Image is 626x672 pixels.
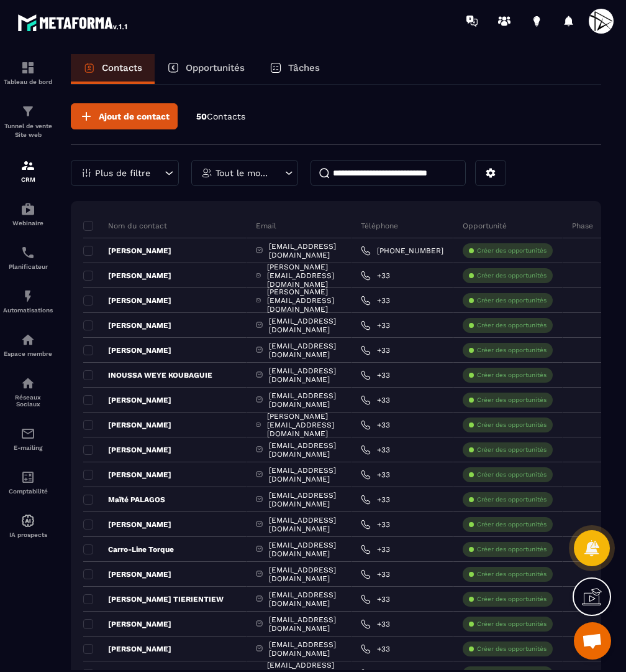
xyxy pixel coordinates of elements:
p: IA prospects [3,531,53,538]
img: automations [20,289,35,304]
p: Créer des opportunités [477,620,547,628]
img: formation [20,104,35,119]
img: formation [20,60,35,75]
a: formationformationTableau de bord [3,51,53,95]
p: Créer des opportunités [477,470,547,479]
p: Carro-Line Torque [83,544,174,554]
img: automations [20,332,35,347]
p: Tableau de bord [3,78,53,85]
p: Espace membre [3,350,53,357]
p: Créer des opportunités [477,296,547,305]
p: Créer des opportunités [477,346,547,355]
p: [PERSON_NAME] [83,395,171,405]
a: +33 [361,470,390,480]
div: Ouvrir le chat [574,622,611,660]
img: logo [17,11,129,34]
p: Phase [572,221,593,231]
p: Créer des opportunités [477,371,547,380]
p: Téléphone [361,221,398,231]
a: [PHONE_NUMBER] [361,246,443,256]
p: Créer des opportunités [477,446,547,454]
a: +33 [361,296,390,306]
a: +33 [361,395,390,405]
a: +33 [361,644,390,654]
p: Tâches [288,62,320,73]
a: social-networksocial-networkRéseaux Sociaux [3,366,53,417]
p: [PERSON_NAME] [83,271,171,281]
a: automationsautomationsAutomatisations [3,279,53,323]
p: Créer des opportunités [477,421,547,429]
p: Créer des opportunités [477,271,547,280]
p: [PERSON_NAME] [83,470,171,480]
a: +33 [361,520,390,530]
p: Créer des opportunités [477,520,547,529]
img: automations [20,513,35,528]
a: schedulerschedulerPlanificateur [3,236,53,279]
p: Créer des opportunités [477,595,547,604]
a: formationformationTunnel de vente Site web [3,95,53,149]
p: [PERSON_NAME] [83,420,171,430]
a: Tâches [257,54,332,84]
p: Créer des opportunités [477,545,547,554]
p: Opportunité [463,221,507,231]
p: Nom du contact [83,221,167,231]
p: [PERSON_NAME] [83,296,171,306]
p: [PERSON_NAME] TIERIENTIEW [83,594,224,604]
img: social-network [20,376,35,391]
span: Contacts [207,111,245,121]
a: +33 [361,420,390,430]
a: +33 [361,495,390,505]
p: Créer des opportunités [477,396,547,404]
a: +33 [361,544,390,554]
img: email [20,426,35,441]
a: +33 [361,271,390,281]
p: Créer des opportunités [477,246,547,255]
a: Opportunités [155,54,257,84]
p: [PERSON_NAME] [83,345,171,355]
p: [PERSON_NAME] [83,520,171,530]
p: Tout le monde [215,169,271,177]
a: +33 [361,594,390,604]
p: [PERSON_NAME] [83,320,171,330]
a: automationsautomationsWebinaire [3,192,53,236]
p: 50 [196,111,245,123]
p: Automatisations [3,307,53,314]
img: accountant [20,470,35,485]
p: Opportunités [186,62,245,73]
img: scheduler [20,245,35,260]
p: Créer des opportunités [477,570,547,579]
p: Créer des opportunités [477,495,547,504]
p: Créer des opportunités [477,645,547,653]
p: [PERSON_NAME] [83,445,171,455]
a: +33 [361,320,390,330]
a: +33 [361,445,390,455]
a: +33 [361,370,390,380]
p: [PERSON_NAME] [83,569,171,579]
p: [PERSON_NAME] [83,644,171,654]
a: +33 [361,619,390,629]
p: [PERSON_NAME] [83,619,171,629]
a: Contacts [71,54,155,84]
button: Ajout de contact [71,103,178,129]
p: E-mailing [3,444,53,451]
p: Comptabilité [3,488,53,495]
img: automations [20,202,35,217]
span: Ajout de contact [99,110,170,123]
p: Réseaux Sociaux [3,394,53,408]
img: formation [20,158,35,173]
p: Email [256,221,276,231]
p: INOUSSA WEYE KOUBAGUIE [83,370,212,380]
p: Plus de filtre [95,169,150,177]
p: Webinaire [3,220,53,226]
a: emailemailE-mailing [3,417,53,460]
a: automationsautomationsEspace membre [3,323,53,366]
p: Créer des opportunités [477,321,547,330]
a: accountantaccountantComptabilité [3,460,53,504]
p: CRM [3,176,53,183]
p: Tunnel de vente Site web [3,122,53,139]
a: formationformationCRM [3,149,53,192]
p: [PERSON_NAME] [83,246,171,256]
p: Planificateur [3,263,53,270]
p: Contacts [102,62,142,73]
a: +33 [361,569,390,579]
